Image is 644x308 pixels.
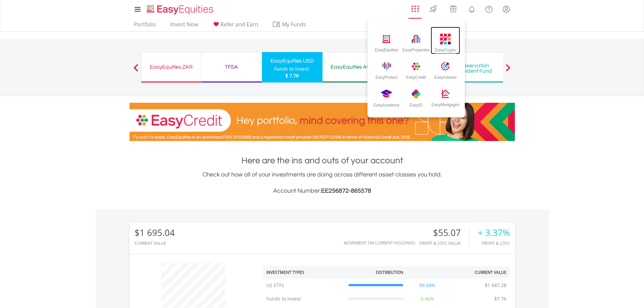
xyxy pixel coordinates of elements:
th: Current Value [448,266,510,279]
td: 0.46% [407,292,448,306]
h3: Account Number: [129,186,515,196]
span: EE256872-865578 [321,188,371,194]
a: FAQ's and Support [480,2,498,15]
div: + 3.37% [478,228,510,238]
a: Invest Now [167,21,201,31]
div: Movement on Current Holdings: [344,241,416,245]
div: EasyProtect [376,72,398,80]
div: EasyCrypto [435,45,456,52]
a: Refer and Earn [209,21,261,31]
div: EasyAdvisor [434,72,457,80]
td: 99.54% [407,279,448,292]
a: Notifications [463,2,480,15]
button: Previous [129,67,143,74]
div: $55.07 [419,228,469,238]
img: vouchers-v2.svg [448,3,459,14]
div: Profit & Loss [478,241,510,245]
img: thrive-v2.svg [428,3,439,14]
div: TFSA [206,62,258,72]
h1: Here are the ins and outs of your account [129,155,515,167]
button: Next [501,67,515,74]
div: Profit & Loss Value [419,241,469,245]
div: EasyCredit [406,72,426,80]
div: EasyEquities AUD [327,62,379,72]
div: $1 695.04 [135,228,175,238]
a: AppsGrid [407,2,423,13]
img: easy-mortgages-icon [441,90,450,98]
td: $7.76 [491,292,510,306]
div: CURRENT VALUE [135,241,175,245]
td: Funds to Invest [263,292,345,306]
a: My Profile [498,2,515,17]
span: $ 7.76 [285,72,299,79]
div: EasyEquities [375,45,398,52]
img: easy-id-icon [381,90,392,98]
th: Investment Types [263,266,345,279]
img: grid-menu-icon.svg [411,5,419,13]
div: EasyMortgages [431,100,459,107]
td: $1 687.28 [481,279,510,292]
td: US ETFs [263,279,345,292]
div: EasyEquities ZAR [145,62,197,72]
a: Portfolio [131,21,159,31]
div: EasyEquities USD [266,56,318,66]
img: easy-academy-icon [412,90,420,98]
div: Distribution [376,269,403,275]
img: EasyCredit Promotion Banner [129,103,515,141]
img: easy-credit-icon [412,62,420,71]
div: EasyProperties [402,45,430,52]
a: Home page [144,2,216,15]
div: Preservation Provident Fund [448,63,500,74]
span: My Funds [272,20,316,29]
img: EasyEquities_Logo.png [145,4,216,15]
div: EasyAcademy [374,100,400,108]
div: EasyID [409,100,423,108]
a: Vouchers [443,2,463,14]
img: easy-advisor-icon [441,62,450,71]
div: Funds to invest: [274,66,310,72]
span: Refer and Earn [220,21,258,28]
div: Check out how all of your investments are doing across different asset classes you hold. [129,170,515,196]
